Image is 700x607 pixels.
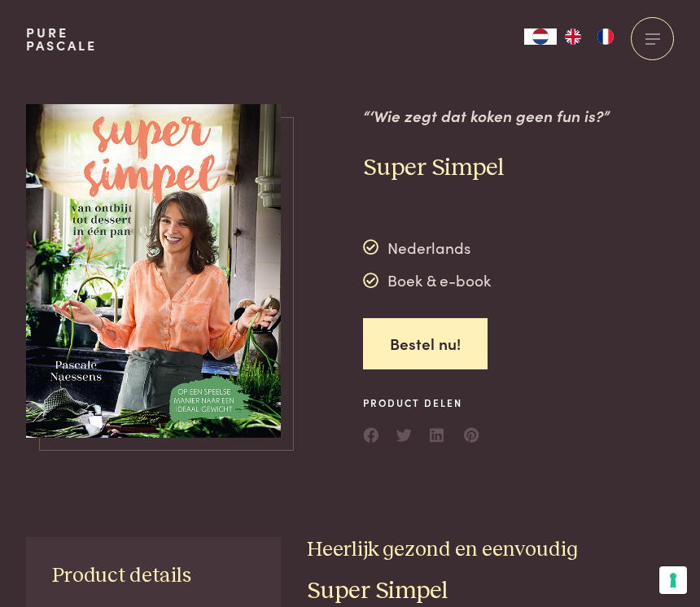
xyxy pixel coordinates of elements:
[26,104,281,438] img: https://admin.purepascale.com/wp-content/uploads/2024/06/LowRes_Cover_Super_Simpel.jpg
[659,566,687,594] button: Uw voorkeuren voor toestemming voor trackingtechnologieën
[524,28,557,45] a: NL
[524,28,622,45] aside: Language selected: Nederlands
[557,28,622,45] ul: Language list
[589,28,622,45] a: FR
[363,235,491,260] div: Nederlands
[52,566,191,586] span: Product details
[524,28,557,45] div: Language
[307,537,674,563] h3: Heerlijk gezond en eenvoudig
[363,153,610,183] h2: Super Simpel
[557,28,589,45] a: EN
[363,269,491,293] div: Boek & e-book
[363,318,488,369] a: Bestel nu!
[26,26,97,52] a: PurePascale
[363,395,480,410] span: Product delen
[363,104,610,128] p: “‘Wie zegt dat koken geen fun is?”
[307,576,674,606] h2: Super Simpel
